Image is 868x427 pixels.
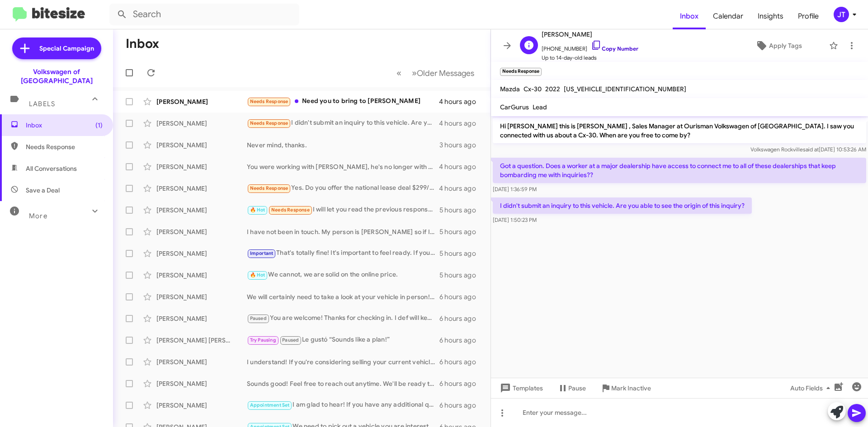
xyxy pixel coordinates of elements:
[247,292,439,301] div: We will certainly need to take a look at your vehicle in person! When can you come by?
[542,29,638,40] span: [PERSON_NAME]
[732,38,825,54] button: Apply Tags
[247,270,439,280] div: We cannot, we are solid on the online price.
[156,119,247,128] div: [PERSON_NAME]
[790,380,834,396] span: Auto Fields
[500,103,529,111] span: CarGurus
[26,186,60,195] span: Save a Deal
[109,4,299,25] input: Search
[542,40,638,53] span: [PHONE_NUMBER]
[156,292,247,301] div: [PERSON_NAME]
[493,186,537,192] span: [DATE] 1:36:59 PM
[568,380,586,396] span: Pause
[247,379,439,388] div: Sounds good! Feel free to reach out anytime. We'll be ready to discuss selling your Atlas Cross S...
[247,313,439,324] div: You are welcome! Thanks for checking in. I def will keep you in mind not just for this one client...
[593,380,658,396] button: Mark Inactive
[156,379,247,388] div: [PERSON_NAME]
[524,85,542,93] span: Cx-30
[126,37,159,51] h1: Inbox
[247,227,439,236] div: I have not been in touch. My person is [PERSON_NAME] so if I were to reach out, I would contact h...
[95,121,103,130] span: (1)
[156,97,247,106] div: [PERSON_NAME]
[156,141,247,150] div: [PERSON_NAME]
[156,314,247,323] div: [PERSON_NAME]
[156,162,247,171] div: [PERSON_NAME]
[39,44,94,53] span: Special Campaign
[156,249,247,258] div: [PERSON_NAME]
[247,357,439,366] div: I understand! If you're considering selling your current vehicle in the future, feel free to reac...
[791,3,826,29] a: Profile
[282,337,299,343] span: Paused
[769,38,802,54] span: Apply Tags
[156,227,247,236] div: [PERSON_NAME]
[250,120,288,126] span: Needs Response
[545,85,560,93] span: 2022
[439,162,483,171] div: 4 hours ago
[392,64,480,82] nav: Page navigation example
[783,380,841,396] button: Auto Fields
[271,207,310,213] span: Needs Response
[439,227,483,236] div: 5 hours ago
[439,184,483,193] div: 4 hours ago
[250,315,267,321] span: Paused
[591,45,638,52] a: Copy Number
[156,357,247,366] div: [PERSON_NAME]
[706,3,750,29] a: Calendar
[406,64,480,82] button: Next
[26,142,103,151] span: Needs Response
[247,96,439,107] div: Need you to bring to [PERSON_NAME]
[12,38,101,59] a: Special Campaign
[417,68,474,78] span: Older Messages
[247,162,439,171] div: You were working with [PERSON_NAME], he's no longer with us. I am following up to check if you we...
[439,314,483,323] div: 6 hours ago
[247,335,439,345] div: Le gustó “Sounds like a plan!”
[247,183,439,193] div: Yes. Do you offer the national lease deal $299/mo with $0 down?
[439,97,483,106] div: 4 hours ago
[156,401,247,410] div: [PERSON_NAME]
[247,248,439,258] div: That's totally fine! It's important to feel ready. If you're ever interested in discussing your v...
[439,401,483,410] div: 6 hours ago
[156,271,247,280] div: [PERSON_NAME]
[533,103,547,111] span: Lead
[250,272,265,278] span: 🔥 Hot
[611,380,651,396] span: Mark Inactive
[439,271,483,280] div: 5 hours ago
[250,207,265,213] span: 🔥 Hot
[439,119,483,128] div: 4 hours ago
[412,67,417,79] span: »
[500,68,542,76] small: Needs Response
[493,197,752,214] p: I didn't submit an inquiry to this vehicle. Are you able to see the origin of this inquiry?
[250,185,288,191] span: Needs Response
[750,3,791,29] a: Insights
[439,336,483,345] div: 6 hours ago
[542,53,638,62] span: Up to 14-day-old leads
[750,146,866,153] span: Volkswagen Rockville [DATE] 10:53:26 AM
[439,206,483,215] div: 5 hours ago
[673,3,706,29] a: Inbox
[493,216,537,223] span: [DATE] 1:50:23 PM
[29,100,55,108] span: Labels
[247,400,439,410] div: I am glad to hear! If you have any additional questions I can help out with, please let me know.
[247,205,439,215] div: I will let you read the previous responses and come up with your own conclusion. Please do not as...
[247,118,439,128] div: I didn't submit an inquiry to this vehicle. Are you able to see the origin of this inquiry?
[250,99,288,104] span: Needs Response
[29,212,47,220] span: More
[26,121,103,130] span: Inbox
[396,67,401,79] span: «
[493,118,866,143] p: Hi [PERSON_NAME] this is [PERSON_NAME] , Sales Manager at Ourisman Volkswagen of [GEOGRAPHIC_DATA...
[391,64,407,82] button: Previous
[250,250,274,256] span: Important
[826,7,858,22] button: JT
[439,379,483,388] div: 6 hours ago
[439,141,483,150] div: 3 hours ago
[439,292,483,301] div: 6 hours ago
[156,206,247,215] div: [PERSON_NAME]
[564,85,686,93] span: [US_VEHICLE_IDENTIFICATION_NUMBER]
[493,158,866,183] p: Got a question. Does a worker at a major dealership have access to connect me to all of these dea...
[498,380,543,396] span: Templates
[500,85,520,93] span: Mazda
[803,146,819,153] span: said at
